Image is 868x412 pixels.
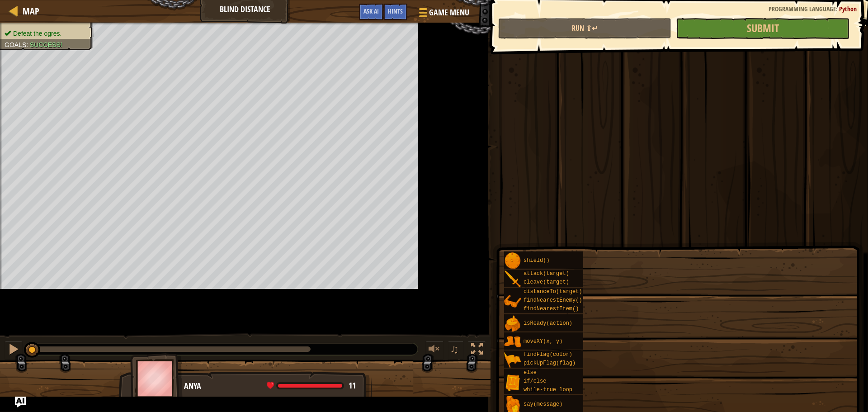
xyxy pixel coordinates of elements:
[412,4,475,25] button: Game Menu
[504,315,521,332] img: portrait.png
[26,41,30,48] span: :
[30,41,62,48] span: Success!
[524,270,569,277] span: attack(target)
[524,387,572,393] span: while-true loop
[13,30,61,37] span: Defeat the ogres.
[184,380,363,392] div: Anya
[524,320,572,327] span: isReady(action)
[5,341,23,360] button: Ctrl + P: Pause
[524,257,550,264] span: shield()
[425,341,443,360] button: Adjust volume
[504,270,521,288] img: portrait.png
[504,293,521,310] img: portrait.png
[524,289,582,295] span: distanceTo(target)
[450,342,459,356] span: ♫
[504,252,521,270] img: portrait.png
[524,297,582,303] span: findNearestEnemy()
[359,4,383,20] button: Ask AI
[769,5,836,13] span: Programming language
[468,341,486,360] button: Toggle fullscreen
[448,341,463,360] button: ♫
[524,369,537,376] span: else
[504,351,521,369] img: portrait.png
[130,353,183,403] img: thang_avatar_frame.png
[504,333,521,350] img: portrait.png
[5,41,26,48] span: Goals
[15,397,26,407] button: Ask AI
[498,18,671,39] button: Run ⇧↵
[524,306,579,312] span: findNearestItem()
[524,279,569,285] span: cleave(target)
[839,5,857,13] span: Python
[504,374,521,391] img: portrait.png
[18,5,39,17] a: Map
[747,21,779,35] span: Submit
[524,401,562,407] span: say(message)
[429,7,469,19] span: Game Menu
[524,360,576,366] span: pickUpFlag(flag)
[524,378,546,384] span: if/else
[267,382,356,390] div: health: 11 / 11
[388,7,403,15] span: Hints
[676,18,849,39] button: Submit
[836,5,839,13] span: :
[23,5,39,17] span: Map
[524,338,562,345] span: moveXY(x, y)
[524,351,572,358] span: findFlag(color)
[349,380,356,391] span: 11
[5,29,87,38] li: Defeat the ogres.
[363,7,379,15] span: Ask AI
